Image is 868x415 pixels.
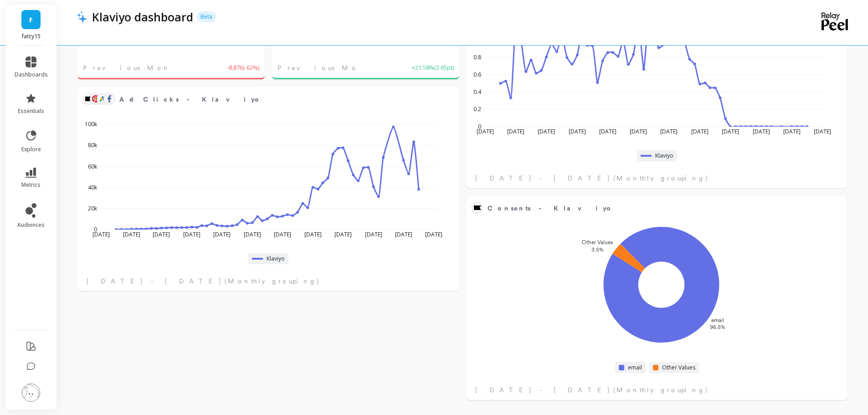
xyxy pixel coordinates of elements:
[412,63,454,72] span: +21.58% ( 2.65pt )
[267,255,285,262] span: Klaviyo
[628,364,642,371] span: email
[488,204,613,213] span: Consents - Klaviyo
[21,146,41,153] span: explore
[29,15,33,25] span: F
[662,364,695,371] span: Other Values
[22,384,40,402] img: profile picture
[87,277,222,286] span: [DATE] - [DATE]
[655,152,673,159] span: Klaviyo
[92,9,193,25] p: Klaviyo dashboard
[15,71,48,78] span: dashboards
[197,11,216,22] p: Beta
[21,181,41,189] span: metrics
[119,95,262,104] span: Ad Clicks - Klaviyo
[77,10,87,23] img: header icon
[613,385,709,395] span: (Monthly grouping)
[17,221,45,229] span: audiences
[475,385,611,395] span: [DATE] - [DATE]
[15,33,48,40] p: fatty15
[475,174,611,183] span: [DATE] - [DATE]
[18,108,44,115] span: essentials
[225,277,320,286] span: (Monthly grouping)
[613,174,709,183] span: (Monthly grouping)
[119,93,424,106] span: Ad Clicks - Klaviyo
[488,202,813,215] span: Consents - Klaviyo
